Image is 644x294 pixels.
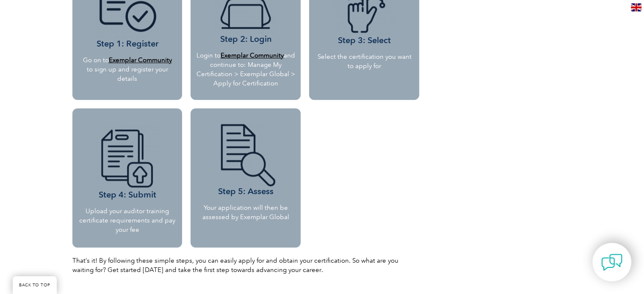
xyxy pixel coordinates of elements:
[79,126,176,200] h3: Step 4: Submit
[82,55,173,83] p: Go on to to sign up and register your details
[108,56,171,64] a: Exemplar Community
[631,3,641,11] img: en
[13,276,57,294] a: BACK TO TOP
[72,256,420,275] p: That’s it! By following these simple steps, you can easily apply for and obtain your certificatio...
[193,123,298,197] h3: Step 5: Assess
[193,203,298,222] p: Your application will then be assessed by Exemplar Global
[196,51,296,88] p: Login to and continue to: Manage My Certification > Exemplar Global > Apply for Certification
[315,52,413,71] p: Select the certification you want to apply for
[601,252,622,273] img: contact-chat.png
[221,52,284,59] a: Exemplar Community
[79,206,176,234] p: Upload your auditor training certificate requirements and pay your fee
